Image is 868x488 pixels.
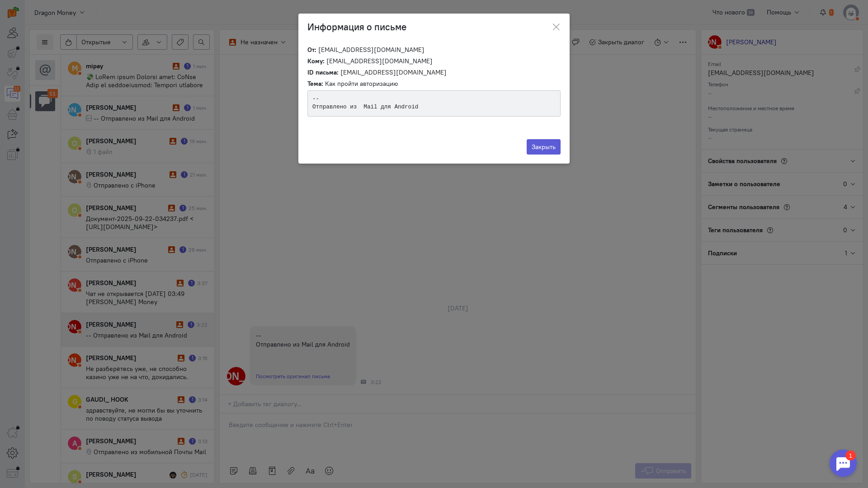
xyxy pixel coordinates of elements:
[307,57,325,65] strong: Кому:
[307,68,339,76] strong: ID письма:
[307,20,406,34] h3: Информация о письме
[318,46,425,54] span: [EMAIL_ADDRESS][DOMAIN_NAME]
[340,68,447,76] span: [EMAIL_ADDRESS][DOMAIN_NAME]
[307,46,316,54] strong: От:
[20,5,31,15] div: 1
[307,90,561,117] pre: -- Отправлено из Mail для Android
[326,57,433,65] span: [EMAIL_ADDRESS][DOMAIN_NAME]
[325,80,398,88] span: Как пройти авторизацию
[307,80,323,88] strong: Тема:
[527,139,561,155] button: Закрыть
